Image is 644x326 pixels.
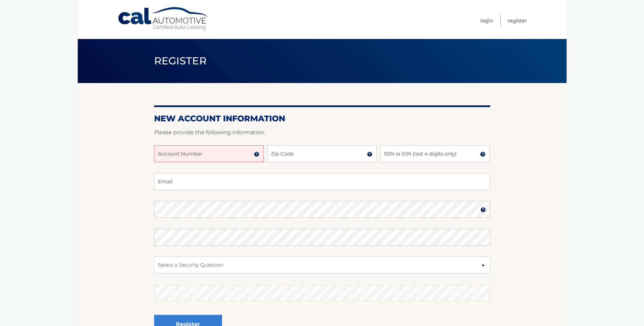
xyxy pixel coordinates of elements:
a: Login [480,15,493,26]
img: tooltip.svg [480,151,485,157]
input: Account Number [154,145,264,162]
input: Email [154,173,490,190]
img: tooltip.svg [367,151,372,157]
img: tooltip.svg [480,207,486,212]
a: Register [508,15,527,26]
a: Cal Automotive [117,7,209,31]
h2: New Account Information [154,114,490,124]
img: tooltip.svg [254,151,259,157]
span: Register [154,55,207,67]
input: SSN or EIN (last 4 digits only) [380,145,490,162]
input: Zip Code [267,145,377,162]
p: Please provide the following information. [154,128,490,137]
